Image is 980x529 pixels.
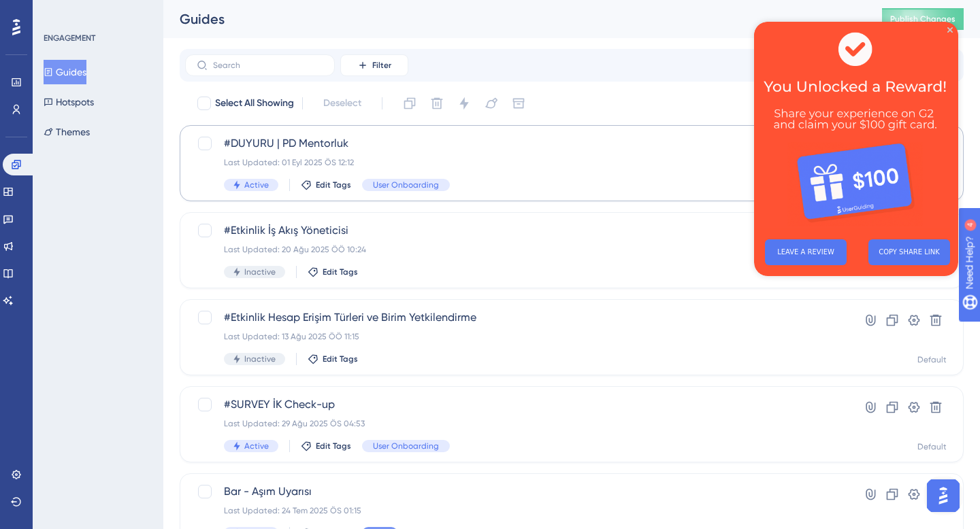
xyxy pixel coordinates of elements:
span: #DUYURU | PD Mentorluk [224,135,811,152]
span: Select All Showing [215,95,294,112]
div: Last Updated: 29 Ağu 2025 ÖS 04:53 [224,418,811,429]
button: Filter [340,54,408,76]
span: #Etkinlik İş Akış Yöneticisi [224,222,811,239]
button: Hotspots [44,90,94,114]
div: Last Updated: 24 Tem 2025 ÖS 01:15 [224,505,811,516]
span: Bar - Aşım Uyarısı [224,483,811,500]
button: Edit Tags [301,180,351,190]
div: Default [917,441,947,452]
div: Guides [180,10,848,29]
span: Inactive [244,354,276,364]
div: Last Updated: 20 Ağu 2025 ÖÖ 10:24 [224,244,811,255]
span: Need Help? [32,3,85,20]
button: Deselect [311,91,374,116]
button: COPY SHARE LINK [114,218,196,243]
span: #Etkinlik Hesap Erişim Türleri ve Birim Yetkilendirme [224,309,811,326]
div: Close Preview [193,5,199,11]
span: Active [244,180,269,190]
div: Default [917,354,947,365]
span: Active [244,441,269,451]
div: ENGAGEMENT [44,33,95,44]
button: Edit Tags [308,354,358,364]
button: Publish Changes [882,8,964,30]
button: Guides [44,60,86,84]
span: Inactive [244,267,276,277]
span: User Onboarding [373,441,439,451]
button: LEAVE A REVIEW [11,218,93,243]
div: Last Updated: 13 Ağu 2025 ÖÖ 11:15 [224,331,811,342]
span: Edit Tags [316,441,351,451]
span: Filter [372,60,391,71]
span: #SURVEY İK Check-up [224,396,811,413]
span: Edit Tags [323,354,358,364]
input: Search [213,61,323,70]
button: Edit Tags [301,441,351,451]
button: Themes [44,120,90,144]
div: Last Updated: 01 Eyl 2025 ÖS 12:12 [224,157,811,168]
span: Deselect [323,95,361,112]
span: Publish Changes [890,14,955,24]
iframe: UserGuiding AI Assistant Launcher [923,475,964,516]
span: Edit Tags [316,180,351,190]
button: Edit Tags [308,267,358,277]
div: 4 [95,7,99,18]
span: User Onboarding [373,180,439,190]
span: Edit Tags [323,267,358,277]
